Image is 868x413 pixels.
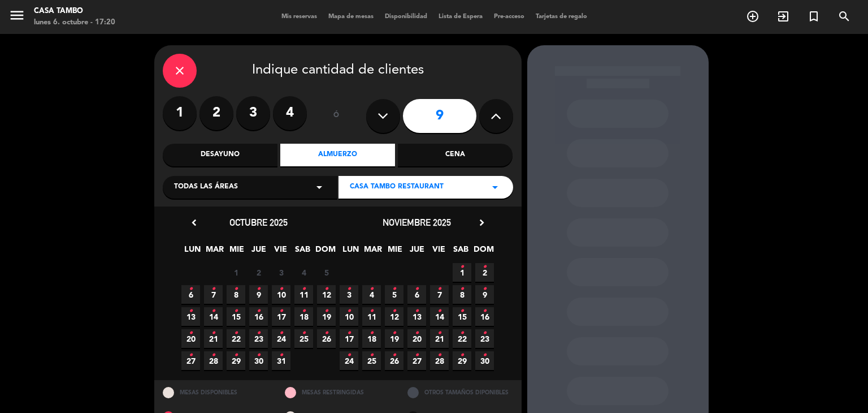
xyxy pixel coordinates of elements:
i: • [324,302,328,320]
div: MESAS RESTRINGIDAS [276,380,399,405]
span: 6 [407,285,426,304]
span: 29 [227,351,245,370]
span: 23 [475,329,494,348]
span: 20 [407,329,426,348]
span: SAB [452,243,470,261]
i: • [302,280,306,298]
i: • [279,302,283,320]
span: Disponibilidad [379,14,433,20]
span: 25 [362,351,381,370]
i: • [437,324,441,342]
span: noviembre 2025 [383,217,451,228]
i: • [370,280,374,298]
i: menu [8,7,25,24]
div: Cena [398,144,513,166]
i: • [211,280,215,298]
i: • [189,324,193,342]
span: LUN [183,243,202,261]
span: MIE [385,243,404,261]
i: • [437,280,441,298]
div: Desayuno [163,144,277,166]
i: • [460,258,464,276]
i: • [257,346,261,364]
label: 1 [163,96,197,130]
span: 11 [362,307,381,326]
span: 10 [340,307,358,326]
span: 8 [227,285,245,304]
span: 2 [475,263,494,282]
span: 10 [272,285,290,304]
label: 3 [236,96,270,130]
span: 13 [181,307,200,326]
span: 5 [385,285,403,304]
span: 19 [385,329,403,348]
span: SAB [293,243,312,261]
i: add_circle_outline [746,10,759,23]
i: • [460,280,464,298]
span: Casa Tambo Restaurant [350,182,444,193]
i: • [302,324,306,342]
span: 15 [227,307,245,326]
label: 4 [273,96,307,130]
span: MAR [205,243,224,261]
span: 11 [294,285,313,304]
i: • [347,280,351,298]
span: octubre 2025 [229,217,288,228]
span: 1 [453,263,471,282]
span: 26 [385,351,403,370]
i: • [279,346,283,364]
i: • [189,280,193,298]
span: 17 [340,329,358,348]
span: 27 [181,351,200,370]
i: • [302,302,306,320]
span: Mis reservas [276,14,323,20]
span: 9 [249,285,268,304]
span: 3 [340,285,358,304]
span: 25 [294,329,313,348]
i: • [189,346,193,364]
i: • [370,302,374,320]
span: 18 [294,307,313,326]
i: • [415,324,419,342]
i: • [279,324,283,342]
i: • [234,346,238,364]
i: • [347,302,351,320]
i: arrow_drop_down [488,180,502,194]
i: turned_in_not [807,10,821,23]
span: 12 [317,285,336,304]
span: LUN [341,243,360,261]
i: • [460,346,464,364]
span: 19 [317,307,336,326]
i: chevron_right [476,217,488,229]
span: DOM [474,243,492,261]
i: • [370,324,374,342]
i: • [392,302,396,320]
i: • [437,302,441,320]
span: DOM [315,243,334,261]
span: Todas las áreas [174,182,238,193]
span: 18 [362,329,381,348]
span: 24 [272,329,290,348]
span: 9 [475,285,494,304]
span: 1 [227,263,245,282]
span: MAR [363,243,382,261]
i: • [415,280,419,298]
i: • [460,324,464,342]
i: • [460,302,464,320]
i: arrow_drop_down [313,180,326,194]
span: Pre-acceso [488,14,530,20]
label: 2 [199,96,233,130]
i: exit_to_app [776,10,790,23]
span: VIE [429,243,448,261]
span: 13 [407,307,426,326]
span: 5 [317,263,336,282]
span: 4 [362,285,381,304]
div: Casa Tambo [34,6,115,17]
i: • [211,324,215,342]
span: 29 [453,351,471,370]
span: 7 [204,285,223,304]
span: 8 [453,285,471,304]
i: • [392,346,396,364]
span: Mapa de mesas [323,14,379,20]
span: 24 [340,351,358,370]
